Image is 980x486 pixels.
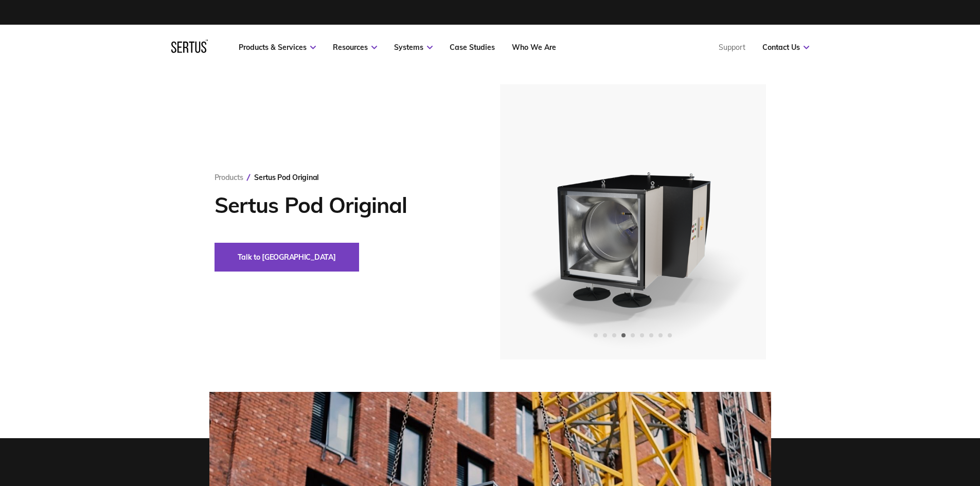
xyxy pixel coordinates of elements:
[603,333,607,337] span: Go to slide 2
[239,43,316,52] a: Products & Services
[640,333,644,337] span: Go to slide 6
[394,43,433,52] a: Systems
[719,43,745,52] a: Support
[658,333,663,337] span: Go to slide 8
[215,243,359,272] button: Talk to [GEOGRAPHIC_DATA]
[631,333,635,337] span: Go to slide 5
[333,43,377,52] a: Resources
[512,43,556,52] a: Who We Are
[762,43,809,52] a: Contact Us
[668,333,672,337] span: Go to slide 9
[215,173,243,182] a: Products
[594,333,598,337] span: Go to slide 1
[649,333,653,337] span: Go to slide 7
[450,43,495,52] a: Case Studies
[215,192,469,218] h1: Sertus Pod Original
[612,333,616,337] span: Go to slide 3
